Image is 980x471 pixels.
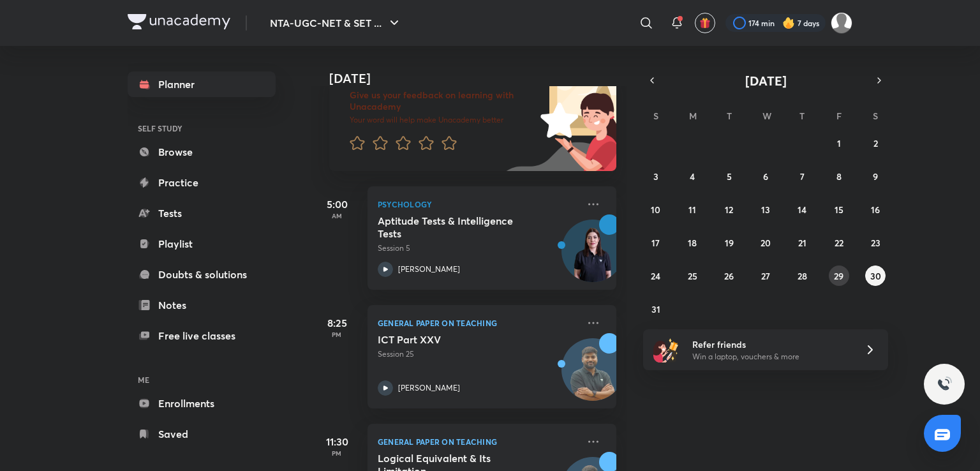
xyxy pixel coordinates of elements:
abbr: August 24, 2025 [651,270,660,282]
a: Tests [128,200,276,226]
h6: Give us your feedback on learning with Unacademy [350,89,536,112]
button: August 11, 2025 [682,199,702,220]
a: Browse [128,139,276,165]
button: August 17, 2025 [646,232,666,253]
h6: Refer friends [692,338,849,351]
a: Notes [128,292,276,318]
abbr: Wednesday [762,110,771,122]
button: August 4, 2025 [682,166,702,186]
abbr: August 16, 2025 [871,204,880,216]
button: August 24, 2025 [646,265,666,286]
button: August 13, 2025 [755,199,776,220]
h4: [DATE] [329,71,629,86]
button: August 27, 2025 [755,265,776,286]
button: August 8, 2025 [829,166,849,186]
abbr: August 5, 2025 [727,170,732,183]
abbr: Tuesday [727,110,732,122]
button: August 3, 2025 [646,166,666,186]
button: August 31, 2025 [646,299,666,319]
p: Session 25 [378,348,578,360]
p: AM [311,212,362,220]
p: Win a laptop, vouchers & more [692,351,849,363]
p: Psychology [378,197,578,212]
abbr: August 8, 2025 [836,170,842,183]
img: feedback_image [497,69,616,171]
button: August 29, 2025 [829,265,849,286]
abbr: August 11, 2025 [688,204,696,216]
h5: 5:00 [311,197,362,212]
button: August 5, 2025 [719,166,739,186]
abbr: August 2, 2025 [873,137,878,149]
a: Practice [128,170,276,195]
abbr: August 31, 2025 [651,303,660,315]
abbr: August 30, 2025 [870,270,881,282]
h6: ME [128,369,276,391]
button: August 26, 2025 [719,265,739,286]
abbr: August 20, 2025 [761,237,771,249]
abbr: August 28, 2025 [798,270,807,282]
button: August 14, 2025 [792,199,812,220]
span: [DATE] [745,72,787,89]
button: August 20, 2025 [755,232,776,253]
h5: 8:25 [311,315,362,331]
button: August 18, 2025 [682,232,702,253]
abbr: August 4, 2025 [690,170,695,183]
button: [DATE] [661,71,870,89]
img: streak [782,17,795,29]
button: August 10, 2025 [646,199,666,220]
img: referral [653,337,679,363]
img: Avatar [562,345,623,407]
a: Doubts & solutions [128,262,276,287]
button: August 28, 2025 [792,265,812,286]
p: PM [311,331,362,338]
abbr: August 25, 2025 [688,270,697,282]
h5: ICT Part XXV [378,333,537,346]
button: NTA-UGC-NET & SET ... [262,10,410,36]
abbr: August 29, 2025 [834,270,843,282]
button: August 23, 2025 [865,232,886,253]
p: [PERSON_NAME] [398,264,460,275]
abbr: August 1, 2025 [837,137,841,149]
abbr: August 7, 2025 [800,170,805,183]
button: August 6, 2025 [755,166,776,186]
abbr: August 23, 2025 [871,237,880,249]
button: August 30, 2025 [865,265,886,286]
img: Avatar [562,227,623,288]
abbr: Saturday [873,110,878,122]
abbr: August 12, 2025 [725,204,733,216]
a: Free live classes [128,323,276,348]
abbr: August 13, 2025 [761,204,770,216]
p: General Paper on Teaching [378,315,578,331]
button: August 19, 2025 [719,232,739,253]
a: Enrollments [128,391,276,416]
img: ttu [937,377,952,392]
abbr: Thursday [799,110,805,122]
button: avatar [695,13,715,33]
abbr: August 17, 2025 [651,237,660,249]
abbr: August 22, 2025 [835,237,843,249]
h5: 11:30 [311,434,362,449]
h5: Aptitude Tests & Intelligence Tests [378,214,537,240]
button: August 22, 2025 [829,232,849,253]
abbr: August 10, 2025 [651,204,660,216]
abbr: Friday [836,110,842,122]
abbr: Monday [689,110,697,122]
p: [PERSON_NAME] [398,382,460,394]
a: Saved [128,421,276,447]
button: August 9, 2025 [865,166,886,186]
h6: SELF STUDY [128,117,276,139]
abbr: August 6, 2025 [763,170,768,183]
p: Session 5 [378,243,578,254]
button: August 1, 2025 [829,133,849,153]
button: August 2, 2025 [865,133,886,153]
abbr: August 21, 2025 [798,237,806,249]
button: August 15, 2025 [829,199,849,220]
p: Your word will help make Unacademy better [350,115,536,125]
abbr: August 26, 2025 [724,270,734,282]
abbr: August 27, 2025 [761,270,770,282]
abbr: August 15, 2025 [835,204,843,216]
abbr: August 14, 2025 [798,204,806,216]
abbr: August 18, 2025 [688,237,697,249]
button: August 21, 2025 [792,232,812,253]
button: August 16, 2025 [865,199,886,220]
